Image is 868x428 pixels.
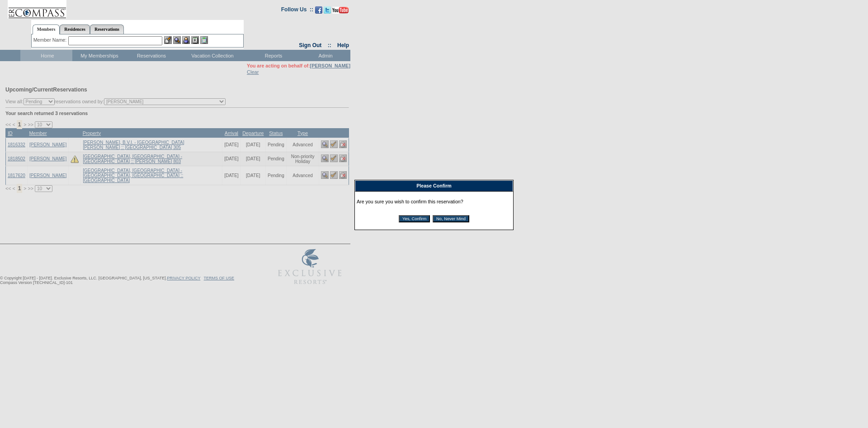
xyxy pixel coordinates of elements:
[315,9,322,14] a: Become our fan on Facebook
[60,24,90,34] a: Residences
[399,215,430,222] input: Yes, Confirm
[299,42,321,48] a: Sign Out
[328,42,331,48] span: ::
[281,5,313,16] td: Follow Us ::
[182,36,190,44] img: Impersonate
[90,24,124,34] a: Reservations
[433,215,469,222] input: No, Never Mind
[33,24,60,34] a: Members
[164,36,172,44] img: b_edit.gif
[173,36,181,44] img: View
[33,36,68,44] div: Member Name:
[355,180,513,192] div: Please Confirm
[357,193,511,228] div: Are you sure you wish to confirm this reservation?
[315,6,322,14] img: Become our fan on Facebook
[332,9,349,14] a: Subscribe to our YouTube Channel
[337,42,349,48] a: Help
[200,36,208,44] img: b_calculator.gif
[332,7,349,14] img: Subscribe to our YouTube Channel
[324,6,331,14] img: Follow us on Twitter
[324,9,331,14] a: Follow us on Twitter
[191,36,199,44] img: Reservations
